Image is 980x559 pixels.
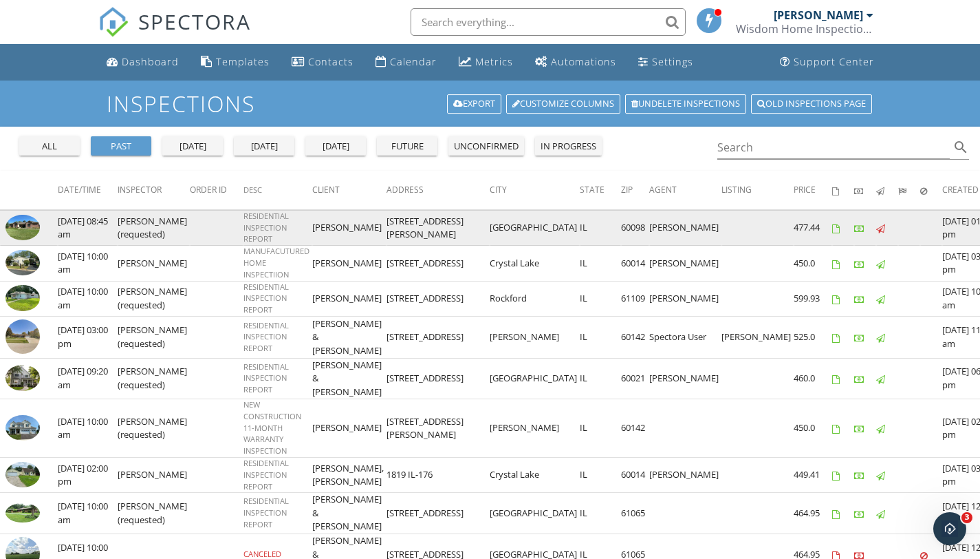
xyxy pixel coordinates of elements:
[312,399,386,458] td: [PERSON_NAME]
[736,22,873,36] div: Wisdom Home Inspection Services LLC
[621,281,649,316] td: 61109
[649,281,721,316] td: [PERSON_NAME]
[920,171,942,209] th: Canceled: Not sorted.
[239,140,289,154] div: [DATE]
[243,361,289,395] span: RESIDENTIAL INSPECTION REPORT
[312,458,386,493] td: [PERSON_NAME], [PERSON_NAME]
[411,8,686,36] input: Search everything...
[370,50,442,75] a: Calendar
[490,281,580,316] td: Rockford
[794,246,832,281] td: 450.0
[490,358,580,399] td: [GEOGRAPHIC_DATA]
[794,317,832,359] td: 525.0
[118,184,162,196] span: Inspector
[551,55,616,68] div: Automations
[312,358,386,399] td: [PERSON_NAME] & [PERSON_NAME]
[6,215,40,241] img: 9550862%2Fcover_photos%2FNndeEM3TWjXJ9KCEsnSY%2Fsmall.jpg
[234,136,294,156] button: [DATE]
[6,503,40,523] img: 9023920%2Fcover_photos%2Fq7Z3cvD522S3up0yVjqu%2Fsmall.jpeg
[286,50,359,75] a: Contacts
[621,458,649,493] td: 60014
[6,319,40,354] img: streetview
[6,415,40,441] img: 9139820%2Fcover_photos%2FrbKTrNbc2UHLDWbwGYek%2Fsmall.jpg
[580,399,621,458] td: IL
[876,171,898,209] th: Published: Not sorted.
[311,140,360,154] div: [DATE]
[190,171,243,209] th: Order ID: Not sorted.
[952,139,969,156] i: search
[118,210,190,245] td: [PERSON_NAME] (requested)
[448,136,524,156] button: unconfirmed
[794,184,816,196] span: Price
[580,317,621,359] td: IL
[386,281,490,316] td: [STREET_ADDRESS]
[305,136,366,156] button: [DATE]
[794,55,874,68] div: Support Center
[580,246,621,281] td: IL
[530,50,622,75] a: Automations (Basic)
[961,512,972,523] span: 3
[243,282,289,315] span: RESIDENTIAL INSPECTION REPORT
[621,493,649,534] td: 61065
[490,317,580,359] td: [PERSON_NAME]
[195,50,275,75] a: Templates
[649,210,721,245] td: [PERSON_NAME]
[243,320,289,354] span: RESIDENTIAL INSPECTION REPORT
[58,358,118,399] td: [DATE] 09:20 am
[490,399,580,458] td: [PERSON_NAME]
[91,136,151,156] button: past
[621,358,649,399] td: 60021
[898,171,920,209] th: Submitted: Not sorted.
[96,140,146,154] div: past
[118,171,190,209] th: Inspector: Not sorted.
[386,493,490,534] td: [STREET_ADDRESS]
[190,184,227,196] span: Order ID
[794,171,832,209] th: Price: Not sorted.
[621,184,633,196] span: Zip
[107,92,873,116] h1: Inspections
[312,317,386,359] td: [PERSON_NAME] & [PERSON_NAME]
[490,171,580,209] th: City: Not sorted.
[386,171,490,209] th: Address: Not sorted.
[243,458,289,492] span: RESIDENTIAL INSPECTION REPORT
[6,250,40,275] img: 9485261%2Freports%2Fa3e97e82-f3cc-4694-92fc-00a3efa91d8f%2Fcover_photos%2FWyjHDuPyUPsdPLRyfHGv%2F...
[649,358,721,399] td: [PERSON_NAME]
[58,184,101,196] span: Date/Time
[490,184,507,196] span: City
[243,246,309,279] span: MANUFACUTURED HOME INSPECTIION
[490,493,580,534] td: [GEOGRAPHIC_DATA]
[308,55,353,68] div: Contacts
[98,7,129,37] img: The Best Home Inspection Software - Spectora
[580,210,621,245] td: IL
[386,399,490,458] td: [STREET_ADDRESS][PERSON_NAME]
[312,246,386,281] td: [PERSON_NAME]
[386,458,490,493] td: 1819 IL-176
[58,458,118,493] td: [DATE] 02:00 pm
[243,399,301,456] span: NEW CONSTRUCTION 11-MONTH WARRANTY INSPECTION
[580,358,621,399] td: IL
[794,493,832,534] td: 464.95
[216,55,270,68] div: Templates
[382,140,432,154] div: future
[58,399,118,458] td: [DATE] 10:00 am
[58,171,118,209] th: Date/Time: Not sorted.
[649,458,721,493] td: [PERSON_NAME]
[162,136,223,156] button: [DATE]
[58,210,118,245] td: [DATE] 08:45 am
[243,496,289,529] span: RESIDENTIAL INSPECTION REPORT
[621,399,649,458] td: 60142
[774,50,880,75] a: Support Center
[6,462,40,488] img: 9140207%2Fcover_photos%2FfglXkpw8twl1KLjbLwRO%2Fsmall.jpg
[118,358,190,399] td: [PERSON_NAME] (requested)
[312,171,386,209] th: Client: Not sorted.
[621,210,649,245] td: 60098
[580,184,605,196] span: State
[19,136,80,156] button: all
[580,458,621,493] td: IL
[122,55,179,68] div: Dashboard
[25,140,74,154] div: all
[386,358,490,399] td: [STREET_ADDRESS]
[6,365,40,390] img: 9191003%2Fcover_photos%2F9b8QcZvKMmFvxYOVAApx%2Fsmall.jpeg
[580,281,621,316] td: IL
[118,458,190,493] td: [PERSON_NAME]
